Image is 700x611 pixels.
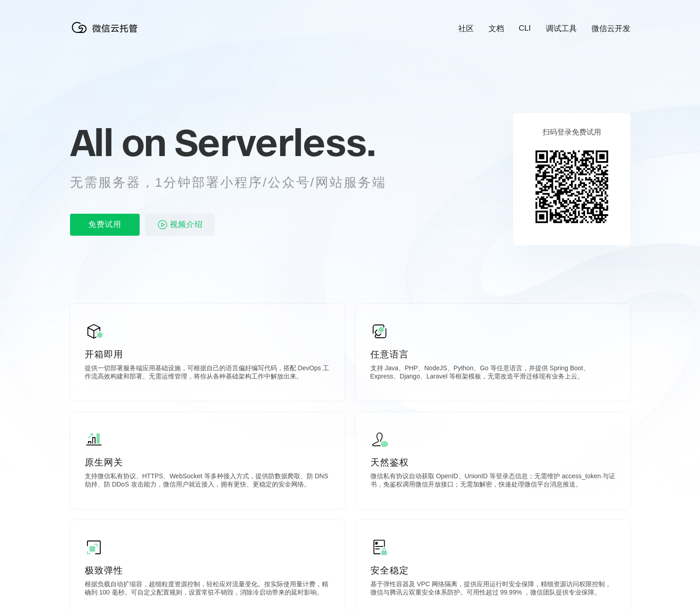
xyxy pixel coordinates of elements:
p: 极致弹性 [85,564,330,577]
p: 免费试用 [70,214,140,236]
span: Serverless. [174,119,375,165]
p: 天然鉴权 [370,456,616,469]
p: 原生网关 [85,456,330,469]
img: video_play.svg [157,219,168,230]
p: 根据负载自动扩缩容，超细粒度资源控制，轻松应对流量变化。按实际使用量计费，精确到 100 毫秒。可自定义配置规则，设置常驻不销毁，消除冷启动带来的延时影响。 [85,580,330,599]
p: 支持 Java、PHP、NodeJS、Python、Go 等任意语言，并提供 Spring Boot、Express、Django、Laravel 等框架模板，无需改造平滑迁移现有业务上云。 [370,364,616,383]
span: All on [70,119,166,165]
a: CLI [519,24,531,33]
p: 提供一切部署服务端应用基础设施，可根据自己的语言偏好编写代码，搭配 DevOps 工作流高效构建和部署。无需运维管理，将你从各种基础架构工作中解放出来。 [85,364,330,383]
p: 扫码登录免费试用 [543,128,601,137]
img: 微信云托管 [70,18,143,37]
a: 微信云托管 [70,30,143,38]
a: 文档 [488,23,504,34]
a: 社区 [458,23,474,34]
p: 开箱即用 [85,348,330,361]
a: 调试工具 [546,23,577,34]
span: 视频介绍 [170,214,203,236]
a: 微信云开发 [591,23,630,34]
p: 基于弹性容器及 VPC 网络隔离，提供应用运行时安全保障，精细资源访问权限控制，微信与腾讯云双重安全体系防护。可用性超过 99.99% ，微信团队提供专业保障。 [370,580,616,599]
p: 安全稳定 [370,564,616,577]
p: 支持微信私有协议、HTTPS、WebSocket 等多种接入方式，提供防数据爬取、防 DNS 劫持、防 DDoS 攻击能力，微信用户就近接入，拥有更快、更稳定的安全网络。 [85,472,330,491]
p: 微信私有协议自动获取 OpenID、UnionID 等登录态信息；无需维护 access_token 与证书，免鉴权调用微信开放接口；无需加解密，快速处理微信平台消息推送。 [370,472,616,491]
p: 无需服务器，1分钟部署小程序/公众号/网站服务端 [70,173,403,192]
p: 任意语言 [370,348,616,361]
